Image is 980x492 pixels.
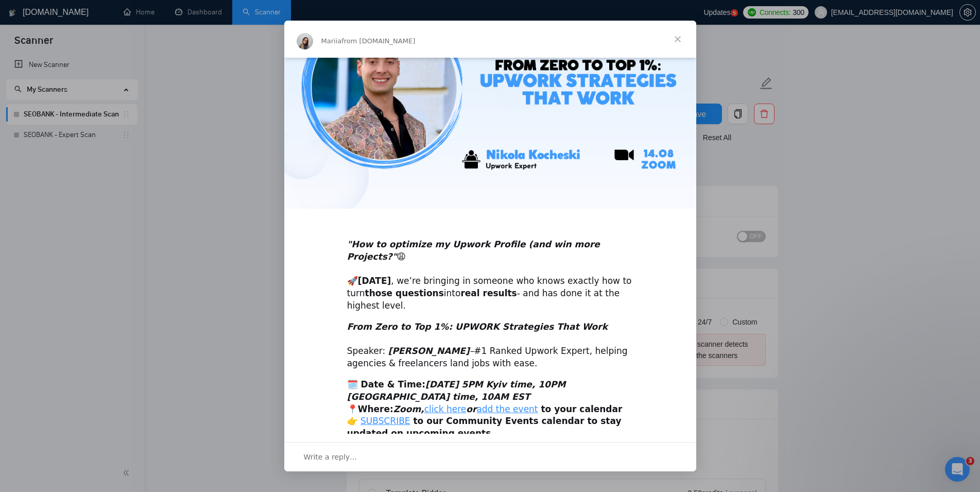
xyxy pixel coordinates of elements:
[347,321,633,370] div: Speaker: #1 Ranked Upwork Expert, helping agencies & freelancers land jobs with ease.
[347,416,622,438] b: to our Community Events calendar to stay updated on upcoming events
[321,37,342,45] span: Mariia
[347,379,633,440] div: 📍 👉
[347,239,600,262] i: "How to optimize my Upwork Profile (and win more Projects?"
[393,404,541,414] i: Zoom, or
[284,442,696,471] div: Open conversation and reply
[358,404,623,414] b: Where: to your calendar
[388,346,470,356] b: [PERSON_NAME]
[365,288,444,298] b: those questions
[476,404,538,414] a: add the event
[659,21,696,58] span: Close
[360,416,410,426] a: SUBSCRIBE
[347,321,608,332] i: From Zero to Top 1%: UPWORK Strategies That Work
[347,379,566,402] b: 🗓️ Date & Time:
[347,379,566,402] i: [DATE] 5PM Kyiv time, 10PM [GEOGRAPHIC_DATA] time, 10AM EST
[460,288,517,298] b: real results
[347,239,600,262] b: 😩
[297,33,313,49] img: Profile image for Mariia
[385,346,474,356] i: –
[347,226,633,312] div: 🚀 , we’re bringing in someone who knows exactly how to turn into - and has done it at the highest...
[424,404,467,414] a: click here
[341,37,415,45] span: from [DOMAIN_NAME]
[358,276,391,286] b: [DATE]
[304,450,357,464] span: Write a reply…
